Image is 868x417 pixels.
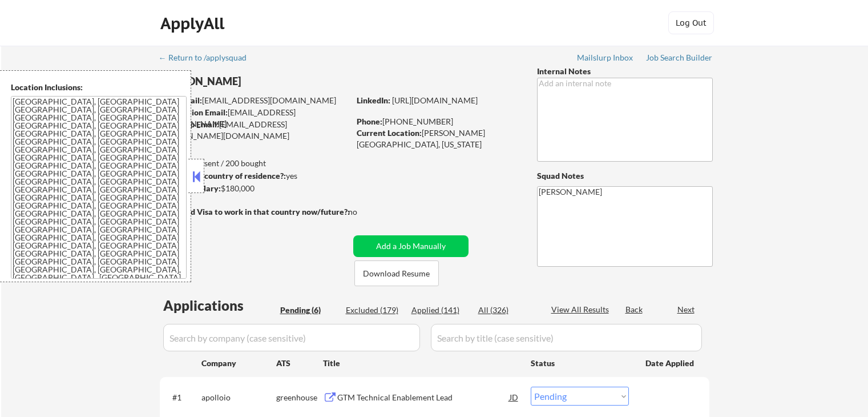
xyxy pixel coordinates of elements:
[357,95,390,105] strong: LinkedIn:
[163,324,420,351] input: Search by company (case sensitive)
[508,387,520,407] div: JD
[551,304,612,315] div: View All Results
[646,53,713,65] a: Job Search Builder
[357,128,422,138] strong: Current Location:
[276,392,323,403] div: greenhouse
[577,54,634,62] div: Mailslurp Inbox
[537,170,713,182] div: Squad Notes
[160,207,350,216] strong: Will need Visa to work in that country now/future?:
[160,119,349,141] div: [EMAIL_ADDRESS][PERSON_NAME][DOMAIN_NAME]
[159,170,346,182] div: yes
[677,304,696,315] div: Next
[201,358,276,369] div: Company
[159,183,349,194] div: $180,000
[160,107,349,129] div: [EMAIL_ADDRESS][DOMAIN_NAME]
[346,304,403,316] div: Excluded (179)
[201,392,276,403] div: apolloio
[160,14,228,33] div: ApplyAll
[392,95,478,105] a: [URL][DOMAIN_NAME]
[431,324,702,351] input: Search by title (case sensitive)
[646,54,713,62] div: Job Search Builder
[159,53,257,65] a: ← Return to /applysquad
[357,116,518,127] div: [PHONE_NUMBER]
[357,127,518,150] div: [PERSON_NAME][GEOGRAPHIC_DATA], [US_STATE]
[354,260,439,286] button: Download Resume
[357,117,382,126] strong: Phone:
[625,304,644,315] div: Back
[159,171,286,181] strong: Can work in country of residence?:
[577,53,634,65] a: Mailslurp Inbox
[160,95,349,106] div: [EMAIL_ADDRESS][DOMAIN_NAME]
[645,358,696,369] div: Date Applied
[348,206,381,218] div: no
[353,235,469,257] button: Add a Job Manually
[280,304,337,316] div: Pending (6)
[668,11,714,34] button: Log Out
[337,392,510,403] div: GTM Technical Enablement Lead
[411,304,469,316] div: Applied (141)
[11,82,187,93] div: Location Inclusions:
[160,74,394,89] div: [PERSON_NAME]
[172,392,192,403] div: #1
[276,358,323,369] div: ATS
[323,358,520,369] div: Title
[159,54,257,62] div: ← Return to /applysquad
[163,299,276,312] div: Applications
[537,66,713,77] div: Internal Notes
[159,158,349,169] div: 141 sent / 200 bought
[531,352,629,373] div: Status
[478,304,535,316] div: All (326)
